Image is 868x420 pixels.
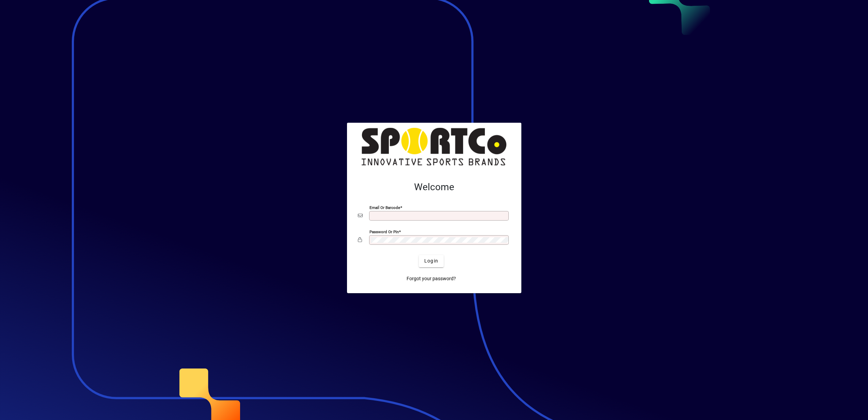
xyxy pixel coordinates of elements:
[424,257,438,265] span: Login
[369,205,400,210] mat-label: Email or Barcode
[419,255,444,267] button: Login
[358,181,510,193] h2: Welcome
[404,273,459,285] a: Forgot your password?
[407,275,456,282] span: Forgot your password?
[369,229,399,234] mat-label: Password or Pin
